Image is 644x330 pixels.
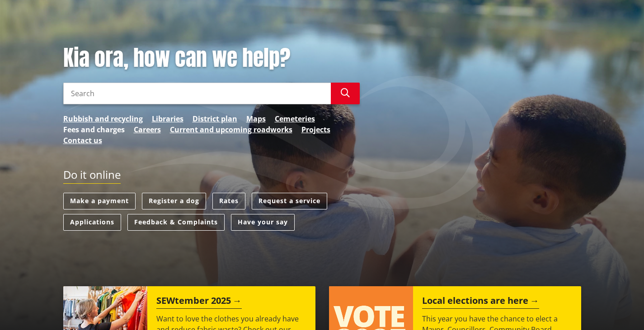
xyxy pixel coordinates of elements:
h2: SEWtember 2025 [156,295,242,309]
a: Maps [246,113,266,124]
a: Applications [63,214,121,231]
a: Rubbish and recycling [63,113,143,124]
a: Rates [212,193,245,209]
h2: Do it online [63,168,121,184]
a: Request a service [252,193,327,209]
a: Have your say [231,214,295,231]
a: Contact us [63,135,102,146]
h2: Local elections are here [422,295,539,309]
input: Search input [63,83,331,104]
a: Make a payment [63,193,136,209]
a: Feedback & Complaints [127,214,225,231]
a: Careers [134,124,161,135]
a: Cemeteries [275,113,315,124]
a: Current and upcoming roadworks [170,124,292,135]
a: Fees and charges [63,124,125,135]
a: Libraries [152,113,183,124]
a: Register a dog [142,193,206,209]
a: Projects [301,124,330,135]
a: District plan [193,113,237,124]
iframe: Messenger Launcher [602,292,635,325]
h1: Kia ora, how can we help? [63,45,360,71]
